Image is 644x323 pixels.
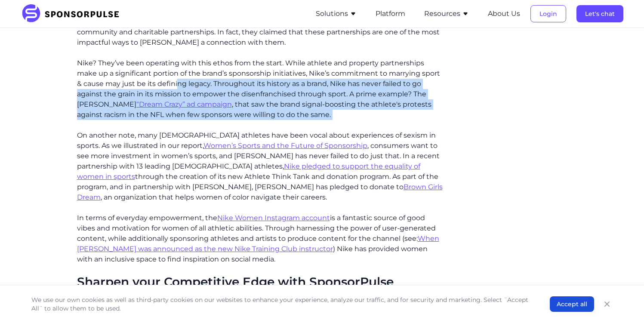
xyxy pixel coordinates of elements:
p: While conducting research for our report, consumers echoed a desire for brands to be more active ... [77,17,443,48]
a: Women’s Sports and the Future of Sponsorship [203,142,367,150]
a: Nike pledged to support the equality of women in sports [77,162,420,181]
p: On another note, many [DEMOGRAPHIC_DATA] athletes have been vocal about experiences of sexism in ... [77,130,443,203]
a: Login [530,10,566,18]
p: We use our own cookies as well as third-party cookies on our websites to enhance your experience,... [31,295,533,313]
button: Let's chat [576,5,623,22]
a: Let's chat [576,10,623,18]
img: SponsorPulse [21,4,126,23]
button: About Us [488,9,520,19]
p: In terms of everyday empowerment, the is a fantastic source of good vibes and motivation for wome... [77,213,443,265]
a: “Dream Crazy” ad campaign [136,100,232,108]
a: About Us [488,10,520,18]
h2: Sharpen your Competitive Edge with SponsorPulse [77,275,443,289]
button: Solutions [316,9,357,19]
button: Platform [376,9,405,19]
p: Nike? They’ve been operating with this ethos from the start. While athlete and property partnersh... [77,58,443,120]
iframe: Chat Widget [489,213,644,323]
a: Nike Women Instagram account [217,214,330,222]
a: Platform [376,10,405,18]
button: Login [530,5,566,22]
button: Resources [424,9,469,19]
